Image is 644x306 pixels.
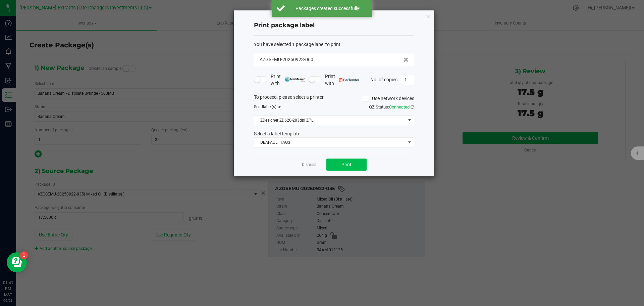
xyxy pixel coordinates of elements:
[260,56,313,63] span: AZGSEMU-20250923-060
[370,77,397,82] span: No. of copies
[302,162,316,168] a: Dismiss
[254,104,281,109] span: Send to:
[369,104,414,110] span: QZ Status:
[263,104,276,109] span: label(s)
[389,104,410,110] span: Connected
[254,21,414,30] h4: Print package label
[271,73,305,87] span: Print with
[20,251,28,259] iframe: Resource center unread badge
[254,138,406,147] span: DEAFAULT TAGS
[341,162,352,167] span: Print
[249,94,419,104] div: To proceed, please select a printer.
[249,130,419,137] div: Select a label template.
[325,73,360,87] span: Print with
[288,5,367,12] div: Packages created successfully!
[7,252,27,272] iframe: Resource center
[254,116,406,125] span: ZDesigner ZD620-203dpi ZPL
[339,78,360,82] img: bartender.png
[285,77,305,82] img: mark_magic_cybra.png
[254,42,340,47] span: You have selected 1 package label to print
[254,41,414,48] div: :
[363,95,414,102] label: Use network devices
[326,159,367,171] button: Print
